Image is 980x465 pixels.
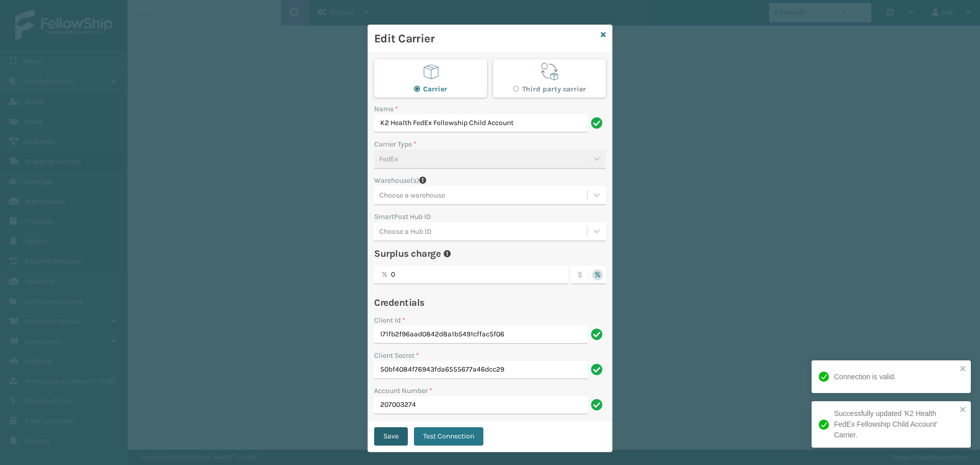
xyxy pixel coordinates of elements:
button: Save [374,427,408,446]
div: Choose a Hub ID [379,226,431,237]
button: Test Connection [414,427,483,446]
button: close [960,364,967,374]
label: Client Id [374,315,405,326]
label: Warehouse(s) [374,175,419,186]
div: Successfully updated 'K2 Health FedEx Fellowship Child Account' Carrier. [834,408,957,440]
input: 0 [374,266,568,284]
label: Client Secret [374,350,419,361]
label: Carrier [414,85,447,93]
h4: Credentials [374,297,606,309]
label: Account Number [374,385,432,396]
button: close [960,405,967,415]
label: Carrier Type [374,139,416,150]
div: Connection is valid. [834,372,896,382]
label: SmartPost Hub ID [374,211,431,222]
h4: Surplus charge [374,248,440,260]
label: Name [374,104,398,114]
div: Choose a warehouse [379,190,445,201]
h3: Edit Carrier [374,31,597,46]
p: % [382,266,387,283]
label: Third party carrier [513,85,586,93]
